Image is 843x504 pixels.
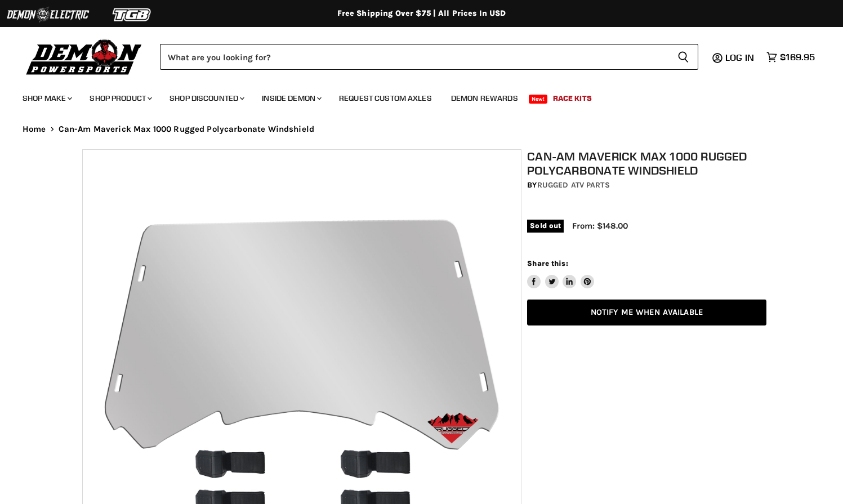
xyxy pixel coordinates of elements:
[720,52,761,63] a: Log in
[443,87,527,110] a: Demon Rewards
[780,52,815,63] span: $169.95
[725,52,754,63] span: Log in
[14,82,812,110] ul: Main menu
[527,258,594,288] aside: Share this:
[253,87,328,110] a: Inside Demon
[527,300,766,326] a: Notify Me When Available
[90,4,175,25] img: TGB Logo 2
[527,149,766,177] h1: Can-Am Maverick Max 1000 Rugged Polycarbonate Windshield
[160,44,668,70] input: Search
[331,87,440,110] a: Request Custom Axles
[81,87,159,110] a: Shop Product
[6,4,90,25] img: Demon Electric Logo 2
[160,44,698,70] form: Product
[527,179,766,191] div: by
[668,44,698,70] button: Search
[23,124,46,134] a: Home
[527,259,568,267] span: Share this:
[14,87,79,110] a: Shop Make
[529,95,548,104] span: New!
[59,124,314,134] span: Can-Am Maverick Max 1000 Rugged Polycarbonate Windshield
[572,221,628,231] span: From: $148.00
[537,180,610,190] a: Rugged ATV Parts
[161,87,251,110] a: Shop Discounted
[23,37,146,77] img: Demon Powersports
[527,220,564,232] span: Sold out
[545,87,600,110] a: Race Kits
[761,49,820,65] a: $169.95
